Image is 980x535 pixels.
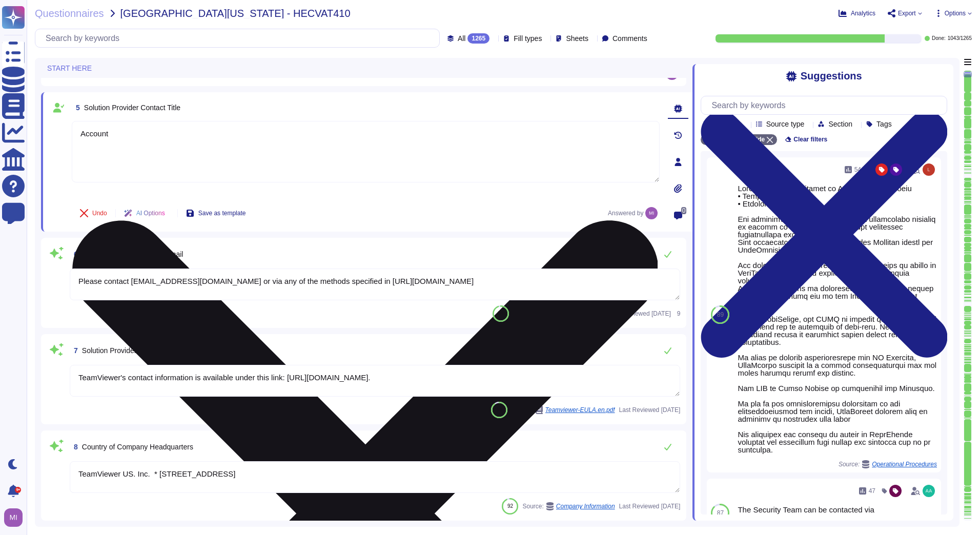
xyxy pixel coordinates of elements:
textarea: TeamViewer's contact information is available under this link: [URL][DOMAIN_NAME]. [70,365,680,397]
img: user [923,163,935,176]
div: 9+ [15,487,21,493]
span: Options [945,10,966,16]
input: Search by keywords [40,29,439,47]
img: user [645,207,658,219]
textarea: TeamViewer US. Inc. * [STREET_ADDRESS] [70,461,680,493]
span: [GEOGRAPHIC_DATA][US_STATE] - HECVAT410 [120,8,351,18]
div: The Security Team can be contacted via [EMAIL_ADDRESS][DOMAIN_NAME] or through the published cont... [738,506,937,529]
span: 0 [681,207,687,214]
span: 8 [70,443,78,450]
span: Source: [839,460,937,468]
button: user [2,506,30,529]
span: Export [898,10,916,16]
input: Search by keywords [706,96,947,114]
span: Questionnaires [35,8,104,18]
span: All [458,35,466,42]
span: 47 [869,488,875,494]
span: Done: [932,36,946,41]
span: Sheets [566,35,588,42]
span: Operational Procedures [872,461,937,467]
img: user [4,508,23,527]
span: 87 [717,510,724,516]
span: 89 [717,312,724,318]
span: START HERE [47,65,92,72]
span: Analytics [851,10,875,16]
span: 1043 / 1265 [948,36,972,41]
textarea: Account [72,121,660,182]
span: 9 [675,311,681,317]
div: LoreMipsum dol 5 sitamet co Adipiscinge Seddoeiu • Temporinc Utlabore • Etdolor Magnaali Eni admi... [738,184,937,454]
span: Fill types [514,35,542,42]
span: 89 [497,407,502,413]
span: Solution Provider Contact Title [84,104,180,112]
span: 5 [72,104,80,111]
div: 1265 [467,33,489,44]
span: 7 [70,347,78,354]
span: 92 [507,503,513,509]
span: 6 [70,251,78,258]
span: Comments [612,35,647,42]
button: Analytics [839,9,875,17]
img: user [923,485,935,497]
span: 94 [498,311,503,316]
textarea: Please contact [EMAIL_ADDRESS][DOMAIN_NAME] or via any of the methods specified in [URL][DOMAIN_N... [70,269,680,300]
